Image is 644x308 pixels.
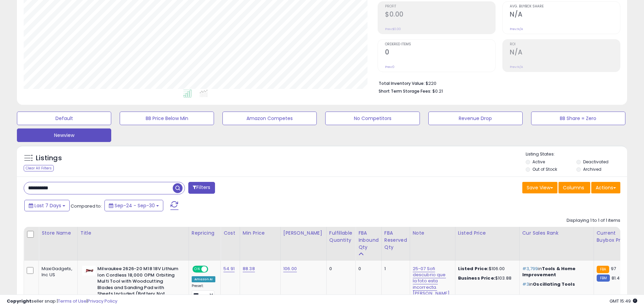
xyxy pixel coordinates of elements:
[385,43,495,46] span: Ordered Items
[510,27,523,31] small: Prev: N/A
[82,266,96,276] img: 215v00nCNDL._SL40_.jpg
[612,275,623,281] span: 81.49
[325,112,420,125] button: No Competitors
[243,230,278,237] div: Min Price
[115,202,155,209] span: Sep-24 - Sep-30
[591,182,620,193] button: Actions
[379,79,615,87] li: $220
[522,182,557,193] button: Save View
[17,128,111,142] button: Newview
[243,265,255,272] a: 88.38
[522,230,591,237] div: Cur Sales Rank
[533,281,575,287] span: Oscillating Tools
[531,112,625,125] button: BB Share = Zero
[385,5,495,8] span: Profit
[7,298,117,305] div: seller snap | |
[432,88,443,94] span: $0.21
[188,182,215,194] button: Filters
[458,266,514,272] div: $106.00
[24,200,70,211] button: Last 7 Days
[384,266,405,272] div: 1
[583,166,601,172] label: Archived
[385,27,401,31] small: Prev: $0.00
[71,203,102,209] span: Compared to:
[510,10,620,20] h2: N/A
[526,151,627,158] p: Listing States:
[597,266,609,273] small: FBA
[384,230,407,251] div: FBA Reserved Qty
[522,281,529,287] span: #3
[329,266,350,272] div: 0
[413,230,452,237] div: Note
[558,182,590,193] button: Columns
[458,265,489,272] b: Listed Price:
[120,112,214,125] button: BB Price Below Min
[358,230,379,251] div: FBA inbound Qty
[522,265,538,272] span: #3,799
[597,230,631,244] div: Current Buybox Price
[223,230,237,237] div: Cost
[610,298,637,304] span: 2025-10-8 15:49 GMT
[192,276,215,282] div: Amazon AI
[104,200,163,211] button: Sep-24 - Sep-30
[458,230,517,237] div: Listed Price
[329,230,353,244] div: Fulfillable Quantity
[17,112,111,125] button: Default
[24,165,54,171] div: Clear All Filters
[510,65,523,69] small: Prev: N/A
[379,80,425,86] b: Total Inventory Value:
[428,112,523,125] button: Revenue Drop
[522,281,589,287] p: in
[58,298,87,304] a: Terms of Use
[283,265,297,272] a: 106.00
[510,43,620,46] span: ROI
[385,65,395,69] small: Prev: 0
[583,159,609,165] label: Deactivated
[563,184,584,191] span: Columns
[80,230,186,237] div: Title
[611,265,616,272] span: 97
[522,266,589,278] p: in
[567,217,620,224] div: Displaying 1 to 1 of 1 items
[192,230,218,237] div: Repricing
[207,266,218,272] span: OFF
[222,112,317,125] button: Amazon Competes
[88,298,117,304] a: Privacy Policy
[34,202,61,209] span: Last 7 Days
[385,10,495,20] h2: $0.00
[42,266,72,278] div: MaxiGadgets, Inc US
[532,166,557,172] label: Out of Stock
[522,265,576,278] span: Tools & Home Improvement
[385,48,495,57] h2: 0
[358,266,376,272] div: 0
[510,5,620,8] span: Avg. Buybox Share
[379,88,431,94] b: Short Term Storage Fees:
[192,284,215,299] div: Preset:
[510,48,620,57] h2: N/A
[597,275,610,282] small: FBM
[532,159,545,165] label: Active
[458,275,495,281] b: Business Price:
[42,230,75,237] div: Store Name
[283,230,324,237] div: [PERSON_NAME]
[223,265,235,272] a: 54.91
[458,275,514,281] div: $103.88
[193,266,201,272] span: ON
[7,298,31,304] strong: Copyright
[36,153,62,163] h5: Listings
[97,266,180,305] b: Milwaukee 2626-20 M18 18V Lithium Ion Cordless 18,000 OPM Orbiting Multi Tool with Woodcutting Bl...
